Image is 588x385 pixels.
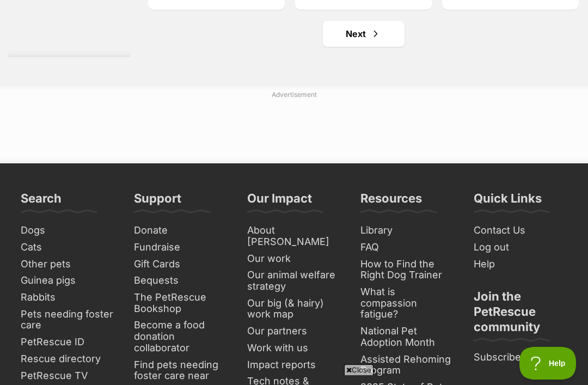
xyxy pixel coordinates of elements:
[16,272,119,289] a: Guinea pigs
[16,351,119,368] a: Rescue directory
[21,191,62,212] h3: Search
[323,21,405,47] a: Next page
[247,191,312,212] h3: Our Impact
[356,323,458,351] a: National Pet Adoption Month
[474,191,542,212] h3: Quick Links
[130,289,232,317] a: The PetRescue Bookshop
[243,222,345,250] a: About [PERSON_NAME]
[243,295,345,323] a: Our big (& hairy) work map
[243,250,345,267] a: Our work
[356,256,458,284] a: How to Find the Right Dog Trainer
[356,222,458,239] a: Library
[16,306,119,334] a: Pets needing foster care
[130,222,232,239] a: Donate
[16,368,119,384] a: PetRescue TV
[344,364,373,375] span: Close
[360,191,422,212] h3: Resources
[147,21,580,47] nav: Pagination
[469,256,572,273] a: Help
[243,323,345,340] a: Our partners
[130,239,232,256] a: Fundraise
[356,284,458,323] a: What is compassion fatigue?
[474,289,567,341] h3: Join the PetRescue community
[469,239,572,256] a: Log out
[16,289,119,306] a: Rabbits
[16,222,119,239] a: Dogs
[16,256,119,273] a: Other pets
[356,351,458,379] a: Assisted Rehoming Program
[16,334,119,351] a: PetRescue ID
[356,239,458,256] a: FAQ
[243,340,345,357] a: Work with us
[469,222,572,239] a: Contact Us
[519,347,577,380] iframe: Help Scout Beacon - Open
[16,239,119,256] a: Cats
[469,349,572,366] a: Subscribe
[130,317,232,356] a: Become a food donation collaborator
[243,267,345,295] a: Our animal welfare strategy
[243,357,345,374] a: Impact reports
[130,272,232,289] a: Bequests
[134,191,181,212] h3: Support
[130,256,232,273] a: Gift Cards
